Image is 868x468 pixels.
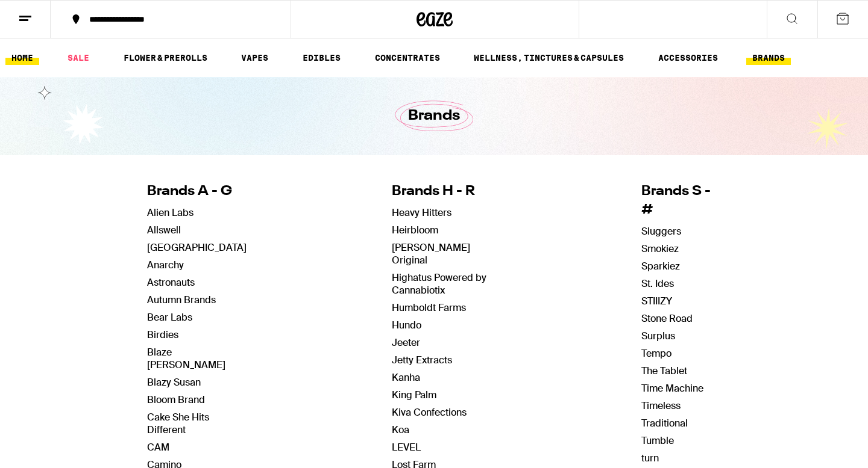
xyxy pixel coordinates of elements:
[392,423,409,436] a: Koa
[297,51,347,65] a: EDIBLES
[641,434,674,447] a: Tumble
[408,106,460,126] h1: Brands
[468,51,630,65] a: WELLNESS, TINCTURES & CAPSULES
[641,382,703,395] a: Time Machine
[147,441,169,454] a: CAM
[392,441,421,454] a: LEVEL
[235,51,274,65] a: VAPES
[147,376,201,389] a: Blazy Susan
[147,311,192,324] a: Bear Labs
[7,8,87,18] span: Hi. Need any help?
[392,301,466,314] a: Humboldt Farms
[641,452,659,464] a: turn
[746,51,791,65] a: BRANDS
[147,224,181,236] a: Allswell
[147,328,178,341] a: Birdies
[147,206,193,219] a: Alien Labs
[392,371,420,384] a: Kanha
[392,206,451,219] a: Heavy Hitters
[652,51,724,65] a: ACCESSORIES
[147,241,247,254] a: [GEOGRAPHIC_DATA]
[641,182,721,220] h4: Brands S - #
[147,346,225,371] a: Blaze [PERSON_NAME]
[392,182,496,201] h4: Brands H - R
[392,354,452,366] a: Jetty Extracts
[5,51,39,65] a: HOME
[641,347,671,360] a: Tempo
[392,406,467,419] a: Kiva Confections
[118,51,213,65] a: FLOWER & PREROLLS
[641,312,693,325] a: Stone Road
[147,393,205,406] a: Bloom Brand
[147,259,184,271] a: Anarchy
[392,271,486,297] a: Highatus Powered by Cannabiotix
[641,417,688,430] a: Traditional
[641,330,675,342] a: Surplus
[641,242,679,255] a: Smokiez
[147,294,216,306] a: Autumn Brands
[392,389,436,401] a: King Palm
[147,182,247,201] h4: Brands A - G
[369,51,446,65] a: CONCENTRATES
[147,276,195,289] a: Astronauts
[61,51,95,65] a: SALE
[392,224,438,236] a: Heirbloom
[641,365,687,377] a: The Tablet
[392,241,470,266] a: [PERSON_NAME] Original
[147,411,209,436] a: Cake She Hits Different
[641,260,680,272] a: Sparkiez
[641,399,681,412] a: Timeless
[641,295,672,307] a: STIIIZY
[641,277,674,290] a: St. Ides
[392,319,421,331] a: Hundo
[392,336,420,349] a: Jeeter
[641,225,681,238] a: Sluggers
